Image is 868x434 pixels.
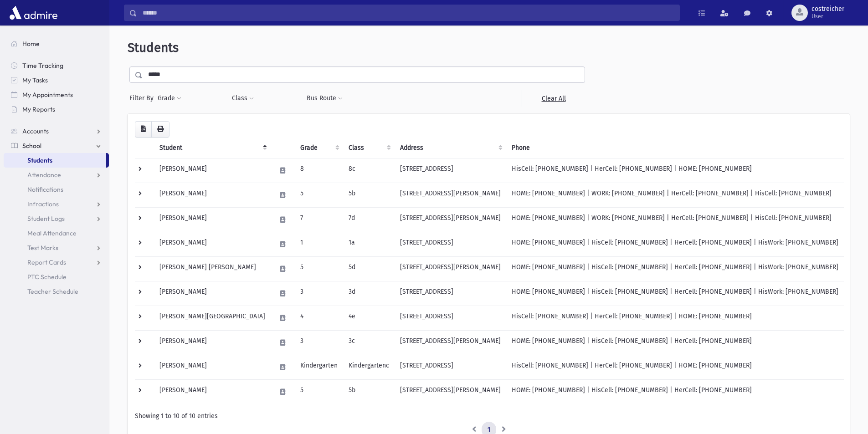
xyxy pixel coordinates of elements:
span: Teacher Schedule [27,287,78,296]
a: Clear All [522,90,585,107]
td: HOME: [PHONE_NUMBER] | HisCell: [PHONE_NUMBER] | HerCell: [PHONE_NUMBER] [506,379,844,404]
span: Time Tracking [22,61,63,70]
span: Student Logs [27,214,65,223]
td: [PERSON_NAME] [154,183,271,207]
span: Students [27,156,52,164]
th: Class: activate to sort column ascending [343,138,395,158]
td: 3d [343,281,395,306]
td: HisCell: [PHONE_NUMBER] | HerCell: [PHONE_NUMBER] | HOME: [PHONE_NUMBER] [506,355,844,379]
td: Kindergartenc [343,355,395,379]
span: Test Marks [27,244,58,252]
span: Meal Attendance [27,229,77,237]
td: 5d [343,256,395,281]
td: 1a [343,232,395,256]
td: [PERSON_NAME] [154,232,271,256]
button: Grade [157,90,182,107]
span: Students [128,40,179,55]
td: [STREET_ADDRESS] [395,306,506,330]
th: Address: activate to sort column ascending [395,138,506,158]
button: Class [231,90,254,107]
td: [STREET_ADDRESS] [395,355,506,379]
a: Accounts [4,124,109,138]
th: Grade: activate to sort column ascending [295,138,343,158]
a: Home [4,36,109,51]
td: [PERSON_NAME] [PERSON_NAME] [154,256,271,281]
td: 5b [343,379,395,404]
a: Report Cards [4,255,109,270]
td: [STREET_ADDRESS][PERSON_NAME] [395,207,506,232]
td: [PERSON_NAME] [154,158,271,183]
span: Attendance [27,171,61,179]
a: Students [4,153,106,168]
td: [STREET_ADDRESS] [395,281,506,306]
td: 3 [295,330,343,355]
span: PTC Schedule [27,273,67,281]
button: CSV [135,121,152,138]
td: 5 [295,256,343,281]
a: Notifications [4,182,109,197]
span: Filter By [129,93,157,103]
th: Student: activate to sort column descending [154,138,271,158]
span: Home [22,40,40,48]
span: User [812,13,844,20]
span: School [22,142,41,150]
td: 3c [343,330,395,355]
td: [PERSON_NAME] [154,281,271,306]
td: [PERSON_NAME] [154,379,271,404]
a: Time Tracking [4,58,109,73]
a: My Tasks [4,73,109,87]
a: Infractions [4,197,109,211]
span: My Reports [22,105,55,113]
td: 5 [295,379,343,404]
td: [STREET_ADDRESS][PERSON_NAME] [395,256,506,281]
span: Accounts [22,127,49,135]
span: My Appointments [22,91,73,99]
a: Student Logs [4,211,109,226]
td: 1 [295,232,343,256]
a: Teacher Schedule [4,284,109,299]
button: Print [151,121,169,138]
a: My Appointments [4,87,109,102]
a: PTC Schedule [4,270,109,284]
td: HOME: [PHONE_NUMBER] | HisCell: [PHONE_NUMBER] | HerCell: [PHONE_NUMBER] [506,330,844,355]
td: [STREET_ADDRESS][PERSON_NAME] [395,379,506,404]
a: Meal Attendance [4,226,109,240]
td: HOME: [PHONE_NUMBER] | HisCell: [PHONE_NUMBER] | HerCell: [PHONE_NUMBER] | HisWork: [PHONE_NUMBER] [506,232,844,256]
td: [STREET_ADDRESS][PERSON_NAME] [395,330,506,355]
td: 3 [295,281,343,306]
td: [STREET_ADDRESS][PERSON_NAME] [395,183,506,207]
td: Kindergarten [295,355,343,379]
span: Infractions [27,200,59,208]
th: Phone [506,138,844,158]
td: 5b [343,183,395,207]
a: Attendance [4,168,109,182]
td: 8 [295,158,343,183]
span: Report Cards [27,258,66,266]
td: HisCell: [PHONE_NUMBER] | HerCell: [PHONE_NUMBER] | HOME: [PHONE_NUMBER] [506,306,844,330]
button: Bus Route [306,90,343,107]
td: 7d [343,207,395,232]
td: 8c [343,158,395,183]
span: My Tasks [22,76,48,84]
a: Test Marks [4,240,109,255]
a: My Reports [4,102,109,117]
td: [STREET_ADDRESS] [395,158,506,183]
td: HOME: [PHONE_NUMBER] | HisCell: [PHONE_NUMBER] | HerCell: [PHONE_NUMBER] | HisWork: [PHONE_NUMBER] [506,256,844,281]
td: 5 [295,183,343,207]
span: Notifications [27,185,63,194]
img: AdmirePro [7,4,60,22]
td: [PERSON_NAME] [154,355,271,379]
input: Search [137,5,679,21]
td: [PERSON_NAME][GEOGRAPHIC_DATA] [154,306,271,330]
td: HisCell: [PHONE_NUMBER] | HerCell: [PHONE_NUMBER] | HOME: [PHONE_NUMBER] [506,158,844,183]
td: HOME: [PHONE_NUMBER] | HisCell: [PHONE_NUMBER] | HerCell: [PHONE_NUMBER] | HisWork: [PHONE_NUMBER] [506,281,844,306]
a: School [4,138,109,153]
td: [PERSON_NAME] [154,330,271,355]
td: 4 [295,306,343,330]
span: costreicher [812,5,844,13]
td: HOME: [PHONE_NUMBER] | WORK: [PHONE_NUMBER] | HerCell: [PHONE_NUMBER] | HisCell: [PHONE_NUMBER] [506,183,844,207]
td: 7 [295,207,343,232]
td: HOME: [PHONE_NUMBER] | WORK: [PHONE_NUMBER] | HerCell: [PHONE_NUMBER] | HisCell: [PHONE_NUMBER] [506,207,844,232]
td: [STREET_ADDRESS] [395,232,506,256]
div: Showing 1 to 10 of 10 entries [135,411,842,421]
